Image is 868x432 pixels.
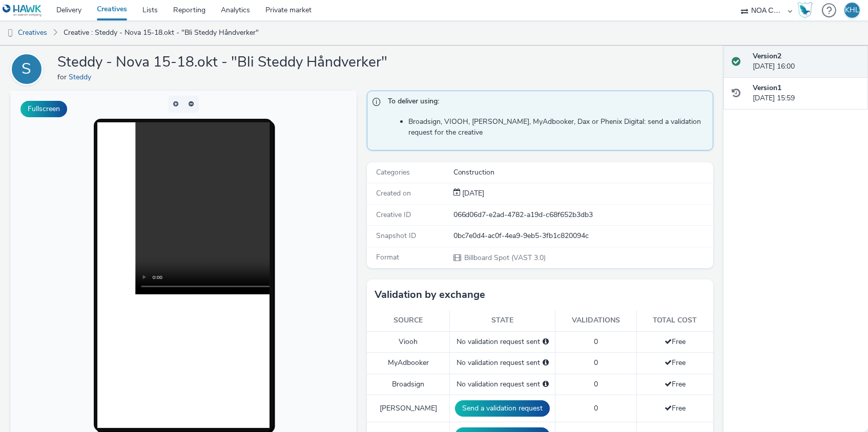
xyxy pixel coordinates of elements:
a: Hawk Academy [797,2,817,18]
div: Please select a deal below and click on Send to send a validation request to Broadsign. [543,379,549,390]
td: Viooh [367,331,450,352]
a: S [10,64,47,74]
span: 0 [594,403,598,413]
span: Free [665,358,686,368]
img: Hawk Academy [797,2,813,18]
td: [PERSON_NAME] [367,395,450,422]
th: Validations [555,310,637,331]
th: State [450,310,555,331]
a: Creative : Steddy - Nova 15-18.okt - "Bli Steddy Håndverker" [58,20,264,45]
div: [DATE] 15:59 [753,83,860,104]
span: Free [665,379,686,389]
img: dooh [5,28,15,38]
div: KHL [845,3,859,18]
div: S [22,55,32,83]
span: Billboard Spot (VAST 3.0) [464,253,546,263]
button: Send a validation request [455,400,550,417]
a: Steddy [69,72,95,82]
span: Created on [376,188,411,198]
span: Free [665,337,686,347]
span: Snapshot ID [376,231,416,241]
span: 0 [594,358,598,368]
strong: Version 1 [753,83,781,93]
div: 0bc7e0d4-ac0f-4ea9-9eb5-3fb1c820094c [453,231,712,241]
span: To deliver using: [388,96,702,110]
td: Broadsign [367,374,450,395]
span: Format [376,252,399,262]
button: Fullscreen [20,101,67,117]
span: for [57,72,69,82]
th: Source [367,310,450,331]
span: 0 [594,337,598,347]
span: [DATE] [461,188,485,198]
h3: Validation by exchange [375,287,485,303]
div: Creation 09 October 2025, 15:59 [461,188,485,199]
strong: Version 2 [753,51,781,61]
img: undefined Logo [3,4,42,17]
div: Please select a deal below and click on Send to send a validation request to MyAdbooker. [543,358,549,368]
div: [DATE] 16:00 [753,51,860,72]
td: MyAdbooker [367,353,450,374]
div: No validation request sent [455,337,550,347]
div: Construction [453,167,712,178]
div: No validation request sent [455,379,550,390]
th: Total cost [637,310,713,331]
div: No validation request sent [455,358,550,368]
span: Free [665,403,686,413]
div: Please select a deal below and click on Send to send a validation request to Viooh. [543,337,549,347]
div: 066d06d7-e2ad-4782-a19d-c68f652b3db3 [453,210,712,220]
li: Broadsign, VIOOH, [PERSON_NAME], MyAdbooker, Dax or Phenix Digital: send a validation request for... [408,117,708,138]
span: 0 [594,379,598,389]
span: Categories [376,167,410,177]
span: Creative ID [376,210,411,220]
h1: Steddy - Nova 15-18.okt - "Bli Steddy Håndverker" [57,53,387,72]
